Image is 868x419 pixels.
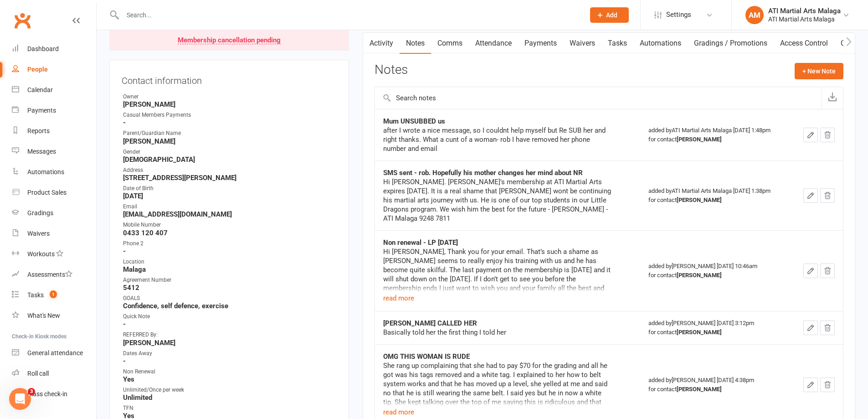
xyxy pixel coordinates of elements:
div: for contact [648,385,782,394]
strong: [DEMOGRAPHIC_DATA] [123,155,337,164]
div: Roll call [27,370,49,377]
strong: - [123,119,337,127]
span: Add [606,11,617,19]
strong: [PERSON_NAME] [677,197,722,203]
a: Tasks [601,33,633,54]
div: Unlimited/Once per week [123,386,337,394]
a: Tasks 1 [12,285,96,305]
a: Assessments [12,264,96,285]
strong: [PERSON_NAME] [123,100,337,109]
input: Search... [120,9,578,21]
div: What's New [27,312,60,319]
div: TFN [123,404,337,413]
div: Hi [PERSON_NAME]. [PERSON_NAME]'s membership at ATI Martial Arts expires [DATE]. It is a real sha... [383,177,611,223]
div: Class check-in [27,390,67,398]
div: Parent/Guardian Name [123,129,337,138]
a: General attendance kiosk mode [12,343,96,363]
a: Waivers [563,33,601,54]
div: Date of Birth [123,184,337,193]
a: Automations [12,162,96,182]
strong: OMG THIS WOMAN IS RUDE [383,352,470,361]
div: for contact [648,328,782,337]
a: Payments [12,100,96,121]
div: for contact [648,196,782,205]
div: GOALS [123,294,337,303]
strong: Malaga [123,265,337,274]
strong: [PERSON_NAME] [677,386,722,393]
div: Payments [27,107,56,114]
a: Product Sales [12,182,96,203]
div: Email [123,202,337,211]
h3: Contact information [122,72,337,86]
div: Calendar [27,86,53,93]
div: General attendance [27,349,83,357]
div: Quick Note [123,312,337,321]
a: People [12,59,96,80]
a: Payments [518,33,563,54]
div: Non Renewal [123,367,337,376]
a: Workouts [12,244,96,264]
strong: Unlimited [123,393,337,402]
strong: - [123,320,337,328]
a: Attendance [469,33,518,54]
div: added by ATI Martial Arts Malaga [DATE] 1:38pm [648,186,782,205]
div: Automations [27,168,64,176]
strong: [EMAIL_ADDRESS][DOMAIN_NAME] [123,210,337,218]
div: Location [123,258,337,266]
div: Reports [27,127,50,134]
span: 1 [50,290,57,298]
div: Mobile Number [123,221,337,229]
strong: [PERSON_NAME] [677,136,722,143]
div: REFERRED By: [123,331,337,339]
a: Automations [633,33,688,54]
a: What's New [12,305,96,326]
div: added by [PERSON_NAME] [DATE] 4:38pm [648,376,782,394]
div: Gender [123,148,337,156]
div: Waivers [27,230,50,237]
div: Dashboard [27,45,59,52]
strong: [PERSON_NAME] [123,137,337,145]
div: Agreement Number [123,276,337,285]
strong: SMS sent - rob. Hopefully his mother changes her mind about NR [383,169,583,177]
a: Clubworx [11,9,34,32]
strong: [STREET_ADDRESS][PERSON_NAME] [123,174,337,182]
div: Basically told her the first thing I told her [383,328,611,337]
strong: Yes [123,375,337,383]
button: read more [383,293,414,304]
div: ATI Martial Arts Malaga [768,15,841,23]
a: Gradings [12,203,96,223]
div: Owner [123,93,337,101]
strong: 0433 120 407 [123,229,337,237]
div: AM [745,6,764,24]
a: Notes [400,33,431,54]
div: added by [PERSON_NAME] [DATE] 10:46am [648,262,782,280]
div: for contact [648,271,782,280]
a: Comms [431,33,469,54]
button: read more [383,407,414,418]
a: Dashboard [12,39,96,59]
div: for contact [648,135,782,144]
div: Gradings [27,209,53,217]
strong: 5412 [123,284,337,292]
iframe: Intercom live chat [9,388,31,410]
strong: [DATE] [123,192,337,200]
a: Messages [12,141,96,162]
span: Settings [666,5,691,25]
div: ATI Martial Arts Malaga [768,7,841,15]
a: Class kiosk mode [12,384,96,404]
span: 3 [28,388,35,395]
div: Address [123,166,337,175]
button: + New Note [795,63,843,79]
a: Reports [12,121,96,141]
strong: - [123,357,337,365]
button: Add [590,7,629,23]
div: People [27,66,48,73]
strong: [PERSON_NAME] [123,339,337,347]
strong: Confidence, self defence, exercise [123,302,337,310]
a: Calendar [12,80,96,100]
div: Hi [PERSON_NAME], Thank you for your email. That’s such a shame as [PERSON_NAME] seems to really ... [383,247,611,329]
a: Access Control [774,33,834,54]
div: Assessments [27,271,72,278]
div: Workouts [27,250,55,258]
a: Activity [363,33,400,54]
